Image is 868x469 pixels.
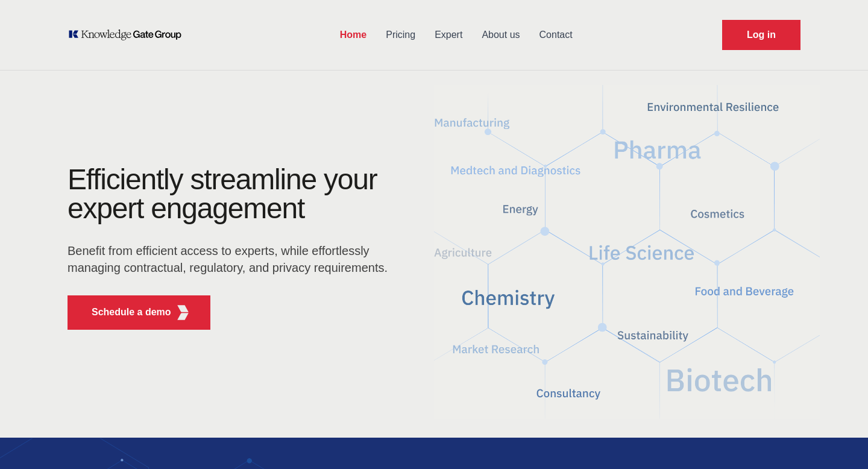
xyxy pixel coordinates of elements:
img: KGG Fifth Element RED [175,305,190,320]
h1: Efficiently streamline your expert engagement [68,163,377,224]
img: KGG Fifth Element RED [434,78,820,426]
p: Benefit from efficient access to experts, while effortlessly managing contractual, regulatory, an... [68,242,395,276]
a: KOL Knowledge Platform: Talk to Key External Experts (KEE) [68,29,190,41]
a: About us [472,19,529,51]
a: Pricing [376,19,425,51]
button: Schedule a demoKGG Fifth Element RED [68,295,210,330]
a: Request Demo [722,20,800,50]
a: Expert [425,19,472,51]
p: Schedule a demo [92,305,171,319]
a: Contact [530,19,582,51]
a: Home [330,19,376,51]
